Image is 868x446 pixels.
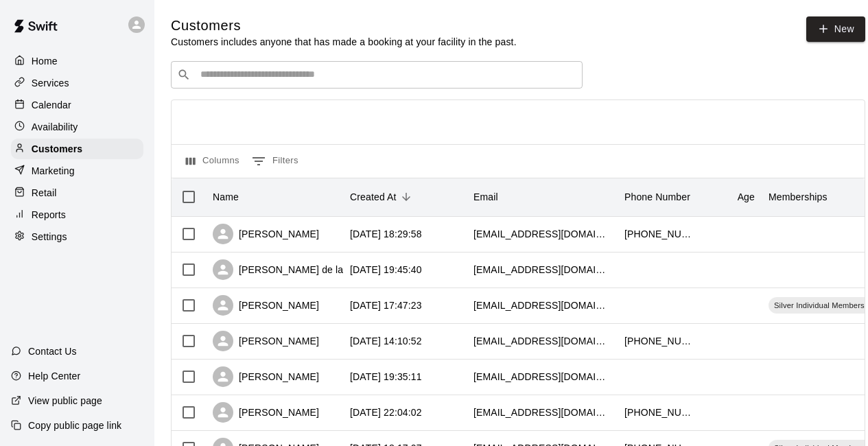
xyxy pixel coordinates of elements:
[32,98,71,112] p: Calendar
[32,142,82,156] p: Customers
[11,161,143,181] a: Marketing
[11,95,143,115] a: Calendar
[183,150,243,172] button: Select columns
[213,259,426,280] div: [PERSON_NAME] de la [PERSON_NAME]
[700,178,762,216] div: Age
[213,331,319,351] div: [PERSON_NAME]
[624,406,693,419] div: +14698101343
[11,117,143,137] a: Availability
[769,178,828,216] div: Memberships
[213,224,319,244] div: [PERSON_NAME]
[213,178,239,216] div: Name
[213,402,319,423] div: [PERSON_NAME]
[32,120,78,134] p: Availability
[343,178,467,216] div: Created At
[213,366,319,387] div: [PERSON_NAME]
[28,369,80,383] p: Help Center
[350,370,422,384] div: 2025-08-06 19:35:11
[11,226,143,247] a: Settings
[248,150,302,172] button: Show filters
[171,61,583,89] div: Search customers by name or email
[32,186,57,200] p: Retail
[206,178,343,216] div: Name
[806,16,865,42] a: New
[11,73,143,93] a: Services
[473,334,611,348] div: esb576@yahoo.com
[350,334,422,348] div: 2025-08-08 14:10:52
[11,204,143,225] a: Reports
[171,16,517,35] h5: Customers
[350,406,422,419] div: 2025-08-05 22:04:02
[473,298,611,312] div: troy537@gmail.com
[171,35,517,49] p: Customers includes anyone that has made a booking at your facility in the past.
[624,334,693,348] div: +18179446323
[350,263,422,277] div: 2025-08-12 19:45:40
[618,178,700,216] div: Phone Number
[624,227,693,241] div: +14802030421
[473,263,611,277] div: cristian.delarosa21@ymail.com
[32,54,58,68] p: Home
[11,51,143,71] a: Home
[350,178,397,216] div: Created At
[473,406,611,419] div: abvikoiralak@gmail.com
[473,227,611,241] div: jasonbrannum4@gmail.com
[473,370,611,384] div: japange671@gmail.com
[350,227,422,241] div: 2025-08-14 18:29:58
[32,208,66,222] p: Reports
[11,139,143,159] a: Customers
[32,164,75,178] p: Marketing
[397,187,416,207] button: Sort
[11,183,143,203] a: Retail
[467,178,618,216] div: Email
[213,295,319,316] div: [PERSON_NAME]
[28,394,102,408] p: View public page
[350,298,422,312] div: 2025-08-11 17:47:23
[28,344,77,358] p: Contact Us
[473,178,498,216] div: Email
[738,178,755,216] div: Age
[28,419,121,432] p: Copy public page link
[624,178,690,216] div: Phone Number
[32,76,69,90] p: Services
[32,230,67,244] p: Settings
